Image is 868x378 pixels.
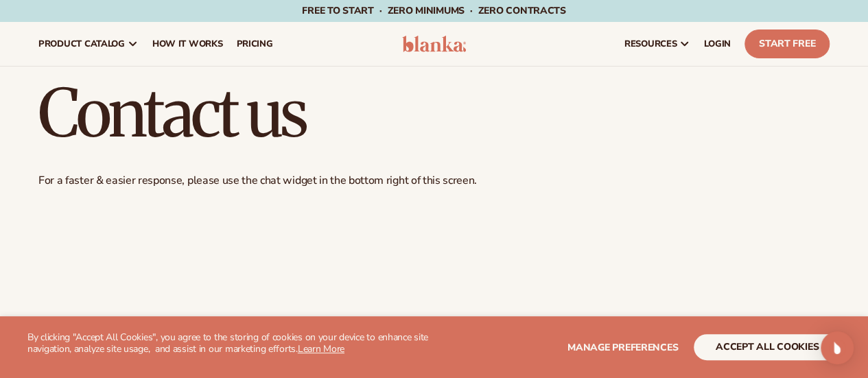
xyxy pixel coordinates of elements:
[302,4,565,17] span: Free to start · ZERO minimums · ZERO contracts
[624,38,677,49] span: resources
[704,38,731,49] span: LOGIN
[298,342,344,355] a: Learn More
[27,332,434,355] p: By clicking "Accept All Cookies", you agree to the storing of cookies on your device to enhance s...
[38,80,830,146] h1: Contact us
[618,22,697,66] a: resources
[32,22,145,66] a: product catalog
[229,22,279,66] a: pricing
[402,36,467,52] img: logo
[744,29,830,58] a: Start Free
[567,334,678,360] button: Manage preferences
[697,22,738,66] a: LOGIN
[38,38,125,49] span: product catalog
[821,331,854,364] div: Open Intercom Messenger
[567,341,678,354] span: Manage preferences
[38,174,830,188] p: For a faster & easier response, please use the chat widget in the bottom right of this screen.
[694,334,841,360] button: accept all cookies
[152,38,223,49] span: How It Works
[145,22,230,66] a: How It Works
[236,38,272,49] span: pricing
